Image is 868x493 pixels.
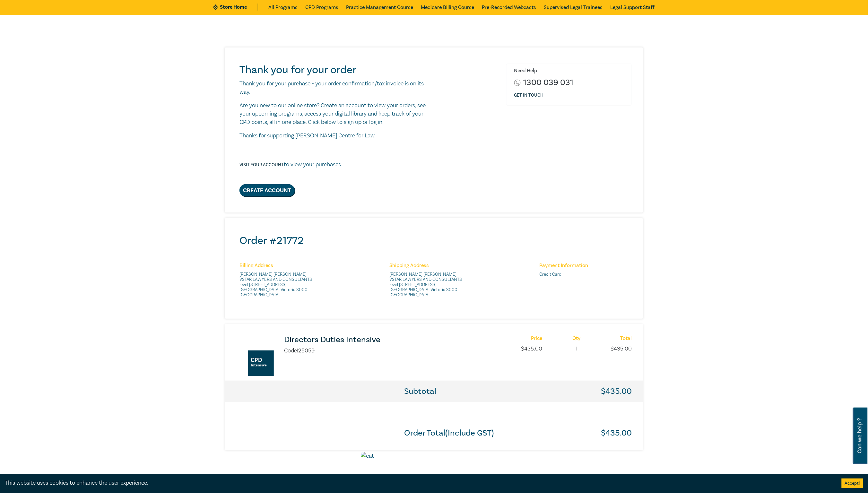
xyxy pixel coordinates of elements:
a: Directors Duties Intensive [284,335,454,344]
li: Code I25059 [284,347,315,355]
a: Store Home [213,4,258,11]
h6: Total [611,335,632,342]
span: level [STREET_ADDRESS] [GEOGRAPHIC_DATA] Victoria 3000 [GEOGRAPHIC_DATA] [389,282,482,298]
h6: Billing Address [239,263,332,269]
h2: Order # 21772 [239,234,631,247]
h6: Payment Information [539,263,631,269]
h6: Shipping Address [389,263,482,269]
span: level [STREET_ADDRESS] [GEOGRAPHIC_DATA] Victoria 3000 [GEOGRAPHIC_DATA] [239,282,332,298]
img: Directors Duties Intensive [248,350,274,376]
p: 1 [573,345,581,353]
img: cat [361,452,402,493]
p: Thanks for supporting [PERSON_NAME] Centre for Law. [239,132,432,140]
div: This website uses cookies to enhance the user experience. [5,479,832,487]
p: $ 435.00 [611,345,632,353]
a: Create Account [239,184,295,196]
p: $ 435.00 [521,345,542,353]
span: Can we help ? [857,411,863,460]
a: Get in touch [514,92,544,99]
span: VSTAR LAWYERS AND CONSULTANTS [389,277,482,282]
a: 1300 039 031 [523,78,573,87]
span: [PERSON_NAME] [PERSON_NAME] [389,272,482,277]
span: VSTAR LAWYERS AND CONSULTANTS [239,277,332,282]
span: Credit Card [539,272,631,277]
span: [PERSON_NAME] [PERSON_NAME] [239,272,332,277]
h1: Thank you for your order [239,64,432,76]
h6: Qty [573,335,581,342]
button: Accept cookies [842,479,863,488]
p: Are you new to our online store? Create an account to view your orders, see your upcoming program... [239,101,432,126]
p: Thank you for your purchase - your order confirmation/tax invoice is on its way. [239,80,432,96]
h6: Need Help [514,68,627,74]
h6: Price [521,335,542,342]
a: Visit your account [239,162,284,168]
h3: Subtotal [404,387,436,396]
h3: $ 435.00 [601,429,632,437]
p: to view your purchases [239,160,341,169]
h3: Order Total(Include GST) [404,429,494,437]
h3: $ 435.00 [601,387,632,396]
